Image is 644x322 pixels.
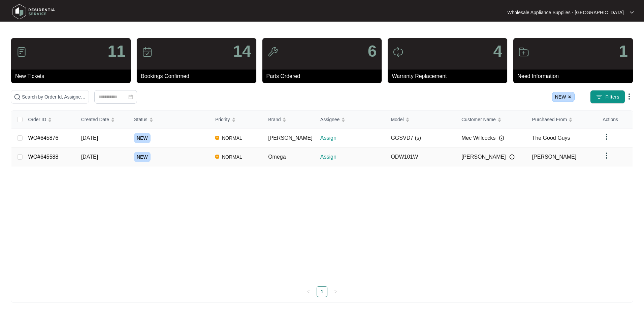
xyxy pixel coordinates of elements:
img: dropdown arrow [630,11,634,14]
span: [DATE] [81,154,98,160]
img: Info icon [499,135,504,141]
p: 14 [233,43,251,59]
th: Model [385,111,456,129]
img: icon [16,47,27,57]
img: icon [518,47,529,57]
a: 1 [317,287,327,297]
span: left [307,290,311,294]
span: right [333,290,337,294]
span: Customer Name [461,116,496,123]
th: Created Date [76,111,129,129]
td: ODW101W [385,147,456,166]
span: NORMAL [219,153,245,161]
img: dropdown arrow [603,133,611,141]
a: WO#645588 [28,154,59,160]
th: Priority [210,111,263,129]
input: Search by Order Id, Assignee Name, Customer Name, Brand and Model [22,93,86,101]
td: GGSVD7 (s) [385,129,456,147]
span: Assignee [320,116,340,123]
button: left [303,286,314,297]
span: [PERSON_NAME] [532,154,577,160]
span: Order ID [28,116,46,123]
img: search-icon [14,93,21,100]
span: NEW [134,152,151,162]
img: icon [267,47,278,57]
li: Next Page [330,286,341,297]
th: Status [129,111,210,129]
span: NEW [552,92,575,102]
button: right [330,286,341,297]
p: Wholesale Appliance Supplies - [GEOGRAPHIC_DATA] [507,9,624,16]
span: Omega [268,154,286,160]
span: Brand [268,116,281,123]
span: Model [391,116,404,123]
img: dropdown arrow [625,92,633,101]
th: Customer Name [456,111,527,129]
p: Parts Ordered [266,72,382,80]
span: Priority [215,116,230,123]
img: residentia service logo [10,2,57,22]
img: icon [393,47,404,57]
span: Mec Willcocks [461,134,495,142]
th: Brand [263,111,315,129]
li: Previous Page [303,286,314,297]
span: Status [134,116,148,123]
span: [DATE] [81,135,98,141]
p: Bookings Confirmed [141,72,256,80]
img: Info icon [509,154,515,160]
span: [PERSON_NAME] [268,135,313,141]
img: Vercel Logo [215,155,219,159]
th: Purchased From [527,111,598,129]
a: WO#645876 [28,135,59,141]
span: Filters [605,93,619,101]
p: 6 [368,43,377,59]
p: New Tickets [15,72,131,80]
span: [PERSON_NAME] [461,153,506,161]
p: 1 [619,43,628,59]
span: Purchased From [532,116,567,123]
span: NORMAL [219,134,245,142]
th: Actions [597,111,633,129]
p: Assign [320,134,386,142]
th: Order ID [23,111,76,129]
p: Need Information [517,72,633,80]
p: Warranty Replacement [392,72,507,80]
th: Assignee [315,111,386,129]
p: Assign [320,153,386,161]
img: icon [142,47,153,57]
img: Vercel Logo [215,136,219,140]
img: filter icon [596,93,603,100]
button: filter iconFilters [590,90,625,104]
img: close icon [568,95,572,99]
span: NEW [134,133,151,143]
span: The Good Guys [532,135,570,141]
p: 4 [493,43,502,59]
p: 11 [107,43,125,59]
img: dropdown arrow [603,152,611,160]
li: 1 [317,286,327,297]
span: Created Date [81,116,109,123]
